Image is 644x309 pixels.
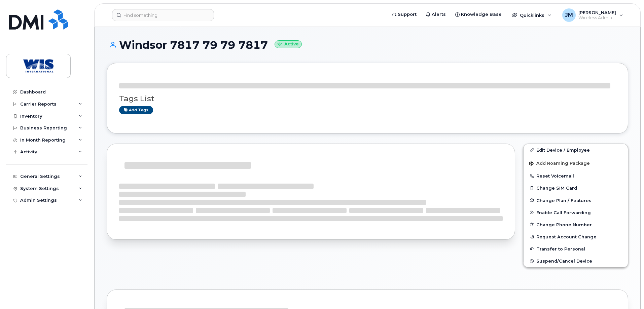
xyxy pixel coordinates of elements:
h3: Tags List [119,94,616,103]
a: Edit Device / Employee [524,144,628,156]
button: Add Roaming Package [524,156,628,170]
button: Reset Voicemail [524,170,628,182]
button: Change Phone Number [524,219,628,231]
span: Change Plan / Features [536,198,592,203]
button: Transfer to Personal [524,243,628,255]
span: Suspend/Cancel Device [536,259,592,264]
span: Add Roaming Package [529,161,590,167]
h1: Windsor 7817 79 79 7817 [107,39,628,51]
button: Change SIM Card [524,182,628,194]
button: Suspend/Cancel Device [524,255,628,267]
a: Add tags [119,106,153,114]
button: Request Account Change [524,231,628,243]
span: Enable Call Forwarding [536,210,591,215]
button: Change Plan / Features [524,194,628,206]
button: Enable Call Forwarding [524,206,628,219]
small: Active [275,40,302,48]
